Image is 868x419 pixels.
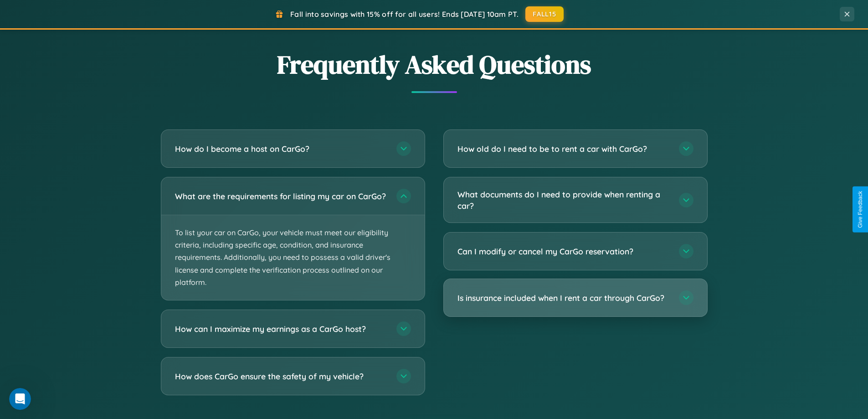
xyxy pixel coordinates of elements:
h3: Is insurance included when I rent a car through CarGo? [457,292,670,304]
div: Give Feedback [857,191,863,228]
h3: How can I maximize my earnings as a CarGo host? [175,323,387,335]
h3: How does CarGo ensure the safety of my vehicle? [175,371,387,382]
h3: How do I become a host on CarGo? [175,143,387,155]
span: Fall into savings with 15% off for all users! Ends [DATE] 10am PT. [290,10,519,19]
button: FALL15 [525,6,564,22]
h3: What documents do I need to provide when renting a car? [457,189,670,211]
iframe: Intercom live chat [9,388,31,410]
p: To list your car on CarGo, your vehicle must meet our eligibility criteria, including specific ag... [161,215,425,300]
h3: How old do I need to be to rent a car with CarGo? [457,143,670,155]
h3: Can I modify or cancel my CarGo reservation? [457,246,670,257]
h3: What are the requirements for listing my car on CarGo? [175,191,387,202]
h2: Frequently Asked Questions [161,47,708,82]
